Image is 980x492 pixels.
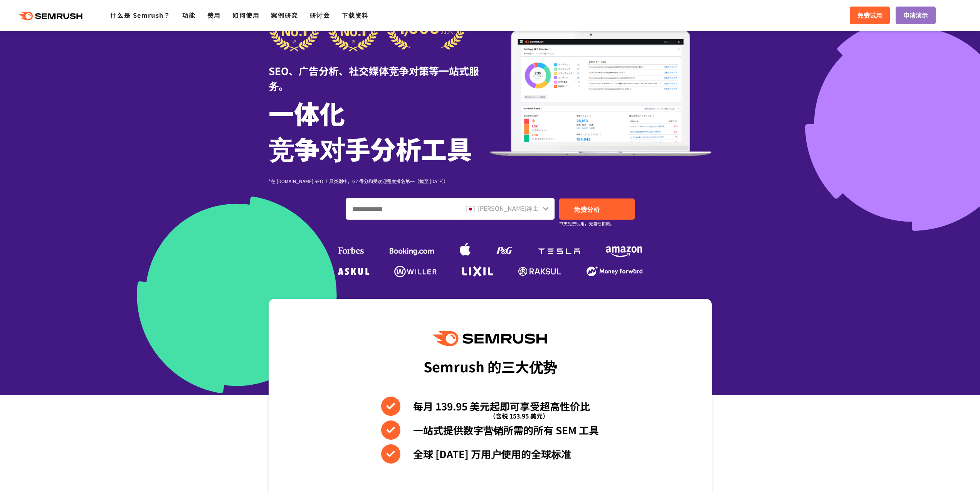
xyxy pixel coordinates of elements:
[413,447,571,461] font: 全球 [DATE] 万用户使用的全球标准
[903,10,928,20] font: 申请演示
[857,10,882,20] font: 免费试用
[346,198,459,219] input: 输入域名、关键字或 URL
[207,10,221,20] a: 费用
[559,198,635,220] a: 免费分析
[232,10,259,20] a: 如何使用
[269,178,448,184] font: *在 [DOMAIN_NAME] SEO 工具类别中，G2 得分和受欢迎程度排名第一（截至 [DATE]）
[489,411,549,420] font: （含税 153.95 美元）
[182,10,196,20] a: 功能
[310,10,330,20] a: 研讨会
[413,423,599,437] font: 一站式提供数字营销所需的所有 SEM 工具
[574,204,600,214] font: 免费分析
[271,10,298,20] a: 案例研究
[342,10,369,20] a: 下载资料
[478,203,539,213] font: [PERSON_NAME]绅士
[559,220,614,227] font: *7天免费试用。无自动扣款。
[433,331,546,346] img: Semrush
[269,130,472,167] font: 竞争对手分析工具
[110,10,170,20] a: 什么是 Semrush？
[269,94,345,131] font: 一体化
[850,7,890,24] a: 免费试用
[269,63,479,93] font: SEO、广告分析、社交媒体竞争对策等一站式服务。
[424,356,557,376] font: Semrush 的三大优势
[413,399,590,413] font: 每月 139.95 美元起即可享受超高性价比
[896,7,936,24] a: 申请演示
